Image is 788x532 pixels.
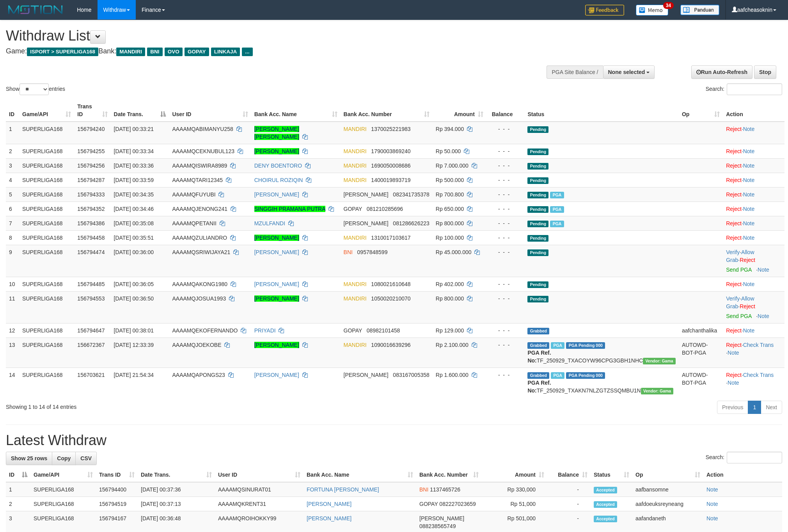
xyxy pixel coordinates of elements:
[357,249,388,255] span: Copy 0957848599 to clipboard
[758,267,769,273] a: Note
[19,291,74,323] td: SUPERLIGA168
[254,281,299,287] a: [PERSON_NAME]
[743,163,755,169] a: Note
[19,99,74,122] th: Game/API: activate to sort column ascending
[371,163,410,169] span: Copy 1690050008686 to clipboard
[486,99,525,122] th: Balance
[77,163,105,169] span: 156794256
[706,452,782,463] label: Search:
[6,230,19,245] td: 8
[77,191,105,198] span: 156794333
[740,303,755,309] a: Reject
[436,206,464,212] span: Rp 650.000
[19,230,74,245] td: SUPERLIGA168
[77,295,105,302] span: 156794553
[6,245,19,277] td: 9
[172,191,215,198] span: AAAAMQFUYUBI
[371,295,410,302] span: Copy 1050020210070 to clipboard
[436,342,469,348] span: Rp 2.100.000
[77,148,105,154] span: 156794255
[436,163,469,169] span: Rp 7.000.000
[19,122,74,144] td: SUPERLIGA168
[490,295,522,302] div: - - -
[114,163,154,169] span: [DATE] 00:33:36
[436,191,464,198] span: Rp 700.800
[344,327,362,334] span: GOPAY
[75,452,97,465] a: CSV
[344,281,367,287] span: MANDIRI
[19,201,74,216] td: SUPERLIGA168
[527,249,548,256] span: Pending
[344,249,353,255] span: BNI
[6,158,19,173] td: 3
[19,277,74,291] td: SUPERLIGA168
[20,83,49,95] select: Showentries
[723,144,784,158] td: ·
[743,206,755,212] a: Note
[608,69,645,75] span: None selected
[6,187,19,201] td: 5
[393,372,429,378] span: Copy 083167005358 to clipboard
[19,216,74,230] td: SUPERLIGA168
[111,99,169,122] th: Date Trans.: activate to sort column descending
[114,327,154,334] span: [DATE] 00:38:01
[726,267,751,273] a: Send PGA
[680,5,719,15] img: panduan.png
[527,372,549,379] span: Grabbed
[679,323,723,338] td: aafchanthalika
[6,277,19,291] td: 10
[77,220,105,226] span: 156794386
[726,295,754,309] a: Allow Grab
[254,148,299,154] a: [PERSON_NAME]
[679,338,723,368] td: AUTOWD-BOT-PGA
[114,342,154,348] span: [DATE] 12:33:39
[6,28,518,44] h1: Withdraw List
[6,452,52,465] a: Show 25 rows
[723,323,784,338] td: ·
[371,342,410,348] span: Copy 1090016639296 to clipboard
[490,280,522,288] div: - - -
[436,327,464,334] span: Rp 129.000
[527,328,549,334] span: Grabbed
[6,400,323,411] div: Showing 1 to 14 of 14 entries
[723,230,784,245] td: ·
[726,342,742,348] a: Reject
[19,158,74,173] td: SUPERLIGA168
[344,206,362,212] span: GOPAY
[436,372,469,378] span: Rp 1.600.000
[344,177,367,183] span: MANDIRI
[743,126,755,132] a: Note
[723,99,784,122] th: Action
[490,371,522,379] div: - - -
[30,468,96,482] th: Game/API: activate to sort column ascending
[758,313,769,319] a: Note
[727,83,782,95] input: Search:
[185,48,209,56] span: GOPAY
[19,323,74,338] td: SUPERLIGA168
[419,486,428,493] span: BNI
[254,163,302,169] a: DENY BOENTORO
[761,401,782,414] a: Next
[547,65,603,79] div: PGA Site Balance /
[740,257,755,263] a: Reject
[436,220,464,226] span: Rp 800.000
[172,295,226,302] span: AAAAMQJOSUA1993
[114,191,154,198] span: [DATE] 00:34:35
[636,5,669,16] img: Button%20Memo.svg
[344,191,389,198] span: [PERSON_NAME]
[726,235,742,241] a: Reject
[527,221,548,227] span: Pending
[679,99,723,122] th: Op: activate to sort column ascending
[482,482,547,497] td: Rp 330,000
[591,468,632,482] th: Status: activate to sort column ascending
[147,48,162,56] span: BNI
[726,249,754,263] span: ·
[490,191,522,198] div: - - -
[691,65,753,79] a: Run Auto-Refresh
[254,235,299,241] a: [PERSON_NAME]
[344,148,367,154] span: MANDIRI
[172,220,216,226] span: AAAAMQPETANII
[172,372,225,378] span: AAAAMQAPONGS23
[6,216,19,230] td: 7
[172,206,227,212] span: AAAAMQJENONG241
